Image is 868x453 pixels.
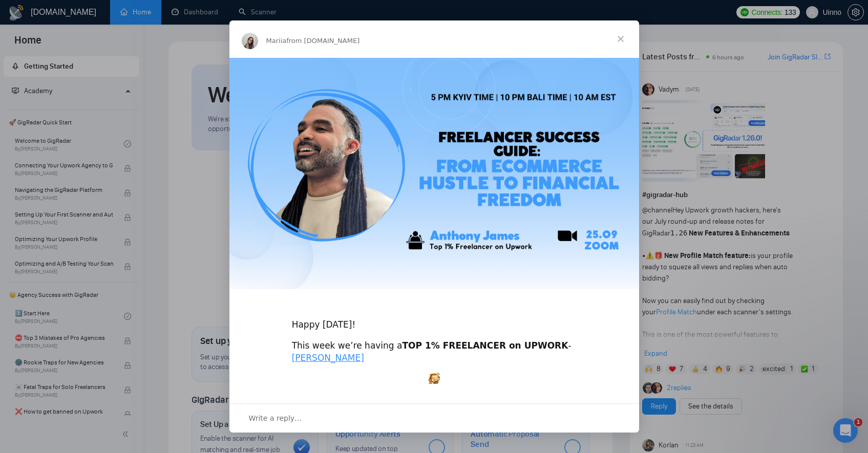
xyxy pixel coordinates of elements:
[429,373,440,384] img: :excited:
[292,307,577,331] div: Happy [DATE]!
[266,37,287,45] span: Mariia
[602,20,639,57] span: Close
[249,412,302,425] span: Write a reply…
[402,340,568,351] b: TOP 1% FREELANCER on UPWORK
[286,37,359,45] span: from [DOMAIN_NAME]
[242,33,258,49] img: Profile image for Mariia
[292,340,577,364] div: This week we’re having a -
[292,353,364,363] a: [PERSON_NAME]
[229,403,639,433] div: Open conversation and reply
